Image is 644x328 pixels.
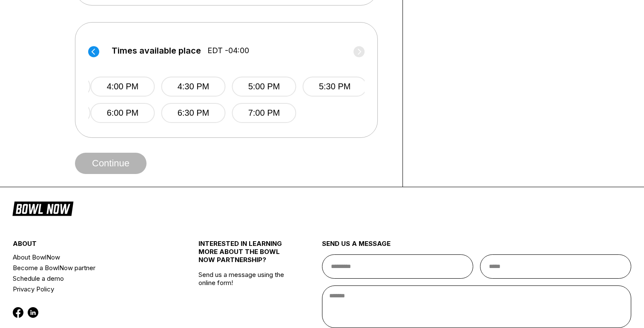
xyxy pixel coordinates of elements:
a: Privacy Policy [13,284,167,294]
button: 5:00 PM [232,77,296,97]
span: EDT -04:00 [207,46,249,55]
a: Schedule a demo [13,273,167,284]
div: send us a message [322,240,631,254]
div: about [13,240,167,252]
span: Times available place [112,46,201,55]
button: 4:00 PM [90,77,155,97]
div: INTERESTED IN LEARNING MORE ABOUT THE BOWL NOW PARTNERSHIP? [198,240,291,271]
button: 6:00 PM [90,103,155,123]
a: Become a BowlNow partner [13,262,167,273]
button: 7:00 PM [232,103,296,123]
a: About BowlNow [13,252,167,262]
button: 6:30 PM [161,103,225,123]
button: 4:30 PM [161,77,225,97]
button: 5:30 PM [302,77,367,97]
